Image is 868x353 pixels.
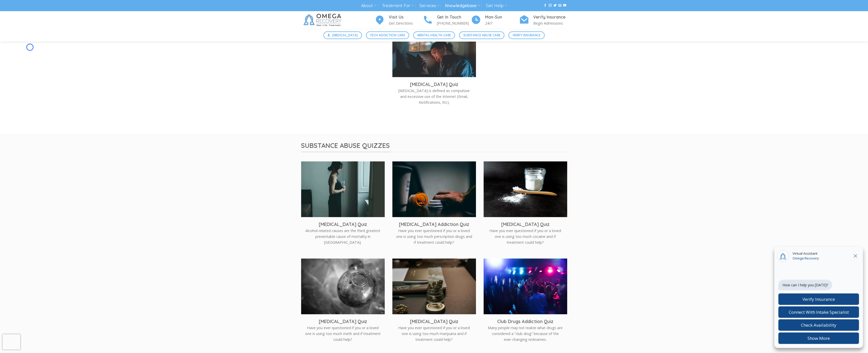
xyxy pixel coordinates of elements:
[361,1,376,10] a: About
[519,14,567,26] a: Verify Insurance Begin Admissions
[533,14,567,21] h4: Verify Insurance
[396,221,472,227] h3: [MEDICAL_DATA] Addiction Quiz
[417,33,451,38] span: Mental Health Care
[487,319,563,324] h3: Club Drugs Addiction Quiz
[305,228,381,245] p: Alcohol-related causes are the third greatest preventable cause of mortality in [GEOGRAPHIC_DATA].
[389,14,423,21] h4: Visit Us
[548,4,551,7] a: Follow on Instagram
[485,20,519,26] p: 24/7
[375,14,423,26] a: Visit Us Get Directions
[305,319,381,324] h3: [MEDICAL_DATA] Quiz
[396,88,472,105] p: [MEDICAL_DATA] is defined as compulsive and excessive use of the Internet (Email, Notifications, ...
[487,325,563,342] p: Many people may not realize what drugs are considered a “club drug” because of the ever-changing ...
[396,81,472,87] h3: [MEDICAL_DATA] Quiz
[487,228,563,245] p: Have you ever questioned if you or a loved one is using too much cocaine and if treatment could h...
[396,325,472,342] p: Have you ever questioned if you or a loved one is using too much marijuana and if treatment could...
[389,20,423,26] p: Get Directions
[513,33,541,38] span: Verify Insurance
[305,221,381,227] h3: [MEDICAL_DATA] Quiz
[544,4,547,7] a: Follow on Facebook
[423,14,471,26] a: Get In Touch [PHONE_NUMBER]
[558,4,561,7] a: Send us an email
[332,33,358,38] span: [MEDICAL_DATA]
[396,319,472,324] h3: [MEDICAL_DATA] Quiz
[437,20,471,26] p: [PHONE_NUMBER]
[459,31,504,39] a: Substance Abuse Care
[419,1,439,10] a: Services
[486,1,507,10] a: Get Help
[301,141,390,152] span: Substance Abuse Quizzes
[508,31,545,39] a: Verify Insurance
[305,325,381,342] p: Have you ever questioned if you or a loved one is using too much meth and if treatment could help?
[553,4,557,7] a: Follow on Twitter
[396,228,472,245] p: Have you ever questioned if you or a loved one is using too much perscription drugs and if treatm...
[485,14,519,21] h4: Mon-Sun
[370,33,405,38] span: Tech Addiction Care
[301,11,345,29] img: Omega Recovery
[437,14,471,21] h4: Get In Touch
[323,31,362,39] a: [MEDICAL_DATA]
[382,1,414,10] a: Treatment For
[563,4,566,7] a: Follow on YouTube
[463,33,500,38] span: Substance Abuse Care
[366,31,409,39] a: Tech Addiction Care
[445,1,480,10] a: Knowledgebase
[413,31,455,39] a: Mental Health Care
[487,221,563,227] h3: [MEDICAL_DATA] Quiz
[533,20,567,26] p: Begin Admissions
